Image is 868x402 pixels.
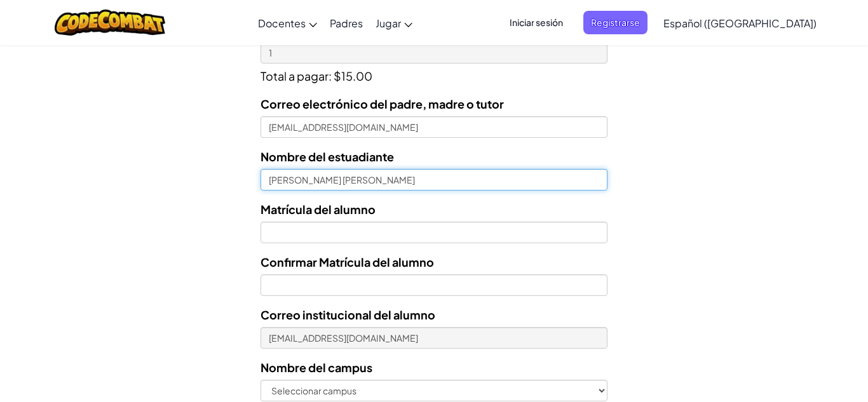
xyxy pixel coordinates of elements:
[261,253,434,271] label: Confirmar Matrícula del alumno
[261,358,372,377] label: Nombre del campus
[663,17,817,30] span: Español ([GEOGRAPHIC_DATA])
[261,305,435,324] label: Correo institucional del alumno
[323,6,369,40] a: Padres
[261,147,394,166] label: Nombre del estuadiante
[252,6,323,40] a: Docentes
[657,6,823,40] a: Español ([GEOGRAPHIC_DATA])
[369,6,419,40] a: Jugar
[261,95,504,113] label: Correo electrónico del padre, madre o tutor
[55,10,166,36] img: CodeCombat logo
[376,17,401,30] span: Jugar
[583,11,648,34] button: Registrarse
[502,11,571,34] button: Iniciar sesión
[258,17,306,30] span: Docentes
[261,64,607,85] p: Total a pagar: $15.00
[261,200,376,218] label: Matrícula del alumno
